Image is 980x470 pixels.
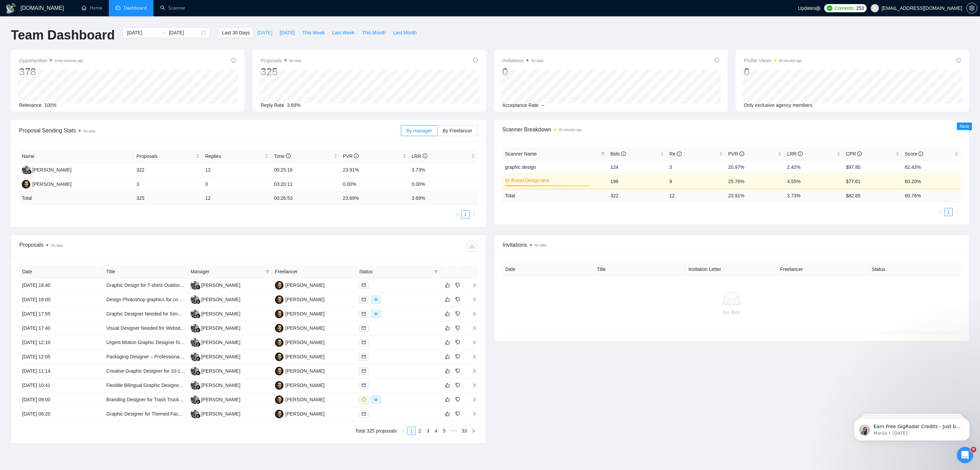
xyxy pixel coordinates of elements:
[445,397,450,402] span: like
[275,354,325,359] a: YN[PERSON_NAME]
[677,151,682,156] span: info-circle
[261,56,301,65] span: Proposals
[201,396,240,403] div: [PERSON_NAME]
[362,412,366,416] span: mail
[872,6,877,11] span: user
[19,56,83,65] span: Opportunities
[462,211,469,218] a: 1
[201,367,240,375] div: [PERSON_NAME]
[455,212,459,216] span: left
[455,411,460,417] span: dislike
[201,281,240,289] div: [PERSON_NAME]
[30,19,117,26] p: Earn Free GigRadar Credits - Just by Sharing Your Story! 💬 Want more credits for sending proposal...
[448,427,459,435] li: Next 5 Pages
[902,189,961,202] td: 60.76 %
[107,411,252,417] a: Graphic Designer for Themed Face Swap Concept & Motion Projects
[124,5,147,11] span: Dashboard
[445,368,450,374] span: like
[285,396,325,403] div: [PERSON_NAME]
[285,296,325,303] div: [PERSON_NAME]
[739,151,744,156] span: info-circle
[443,128,472,133] span: By Freelancer
[744,65,802,78] div: 0
[275,411,325,416] a: YN[PERSON_NAME]
[19,102,42,108] span: Relevance
[107,340,226,345] a: Urgent Motion Graphic Designer for Animated Sequence
[107,297,266,302] a: Design Photoshop graphics for conference: logo, backdrop, and table cover
[445,311,450,317] span: like
[966,5,977,11] a: setting
[362,340,366,344] span: mail
[83,129,95,133] span: No data
[134,177,202,192] td: 3
[459,427,469,435] a: 33
[275,295,283,304] img: YN
[505,164,536,170] a: graphic design
[432,427,440,435] li: 4
[362,297,366,302] span: mail
[32,180,71,188] div: [PERSON_NAME]
[343,153,359,159] span: PVR
[191,325,240,330] a: MC[PERSON_NAME]
[461,210,470,218] li: 1
[202,163,271,177] td: 12
[443,395,452,404] button: like
[362,398,366,402] span: message
[19,150,134,163] th: Name
[409,163,478,177] td: 3.73%
[960,124,969,129] span: New
[472,212,476,216] span: right
[22,181,71,187] a: YN[PERSON_NAME]
[454,295,462,304] button: dislike
[191,411,240,416] a: MC[PERSON_NAME]
[798,5,816,11] span: Updates
[918,151,923,156] span: info-circle
[455,354,460,359] span: dislike
[784,160,843,174] td: 2.42%
[127,29,158,36] input: Start date
[443,324,452,332] button: like
[191,353,199,361] img: MC
[275,311,325,316] a: YN[PERSON_NAME]
[275,396,325,402] a: YN[PERSON_NAME]
[287,102,300,108] span: 3.69%
[621,151,626,156] span: info-circle
[205,152,263,160] span: Replies
[285,339,325,346] div: [PERSON_NAME]
[22,180,30,189] img: YN
[455,383,460,388] span: dislike
[443,338,452,346] button: like
[30,26,117,32] p: Message from Mariia, sent 1w ago
[505,151,537,157] span: Scanner Name
[202,150,271,163] th: Replies
[218,27,254,38] button: Last 30 Days
[779,59,802,63] time: 40 minutes ago
[191,367,199,375] img: MC
[285,382,325,389] div: [PERSON_NAME]
[455,297,460,302] span: dislike
[201,339,240,346] div: [PERSON_NAME]
[667,189,725,202] td: 12
[905,151,923,157] span: Score
[744,102,813,108] span: Only exclusive agency members
[362,326,366,330] span: mail
[354,153,359,158] span: info-circle
[22,167,71,172] a: MC[PERSON_NAME]
[455,368,460,374] span: dislike
[467,243,477,249] span: download
[222,29,250,36] span: Last 30 Days
[196,328,200,333] img: gigradar-bm.png
[971,447,976,452] span: 9
[408,427,415,435] a: 1
[856,4,864,12] span: 253
[502,65,543,78] div: 0
[191,296,240,302] a: MC[PERSON_NAME]
[784,189,843,202] td: 3.73 %
[389,27,420,38] button: Last Month
[473,58,478,63] span: info-circle
[843,160,902,174] td: $97.80
[169,29,200,36] input: End date
[744,56,802,65] span: Profile Views
[445,340,450,345] span: like
[191,396,240,402] a: MC[PERSON_NAME]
